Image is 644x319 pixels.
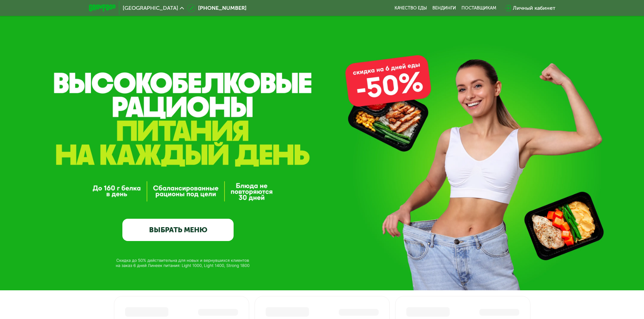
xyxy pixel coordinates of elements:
[123,5,178,11] span: [GEOGRAPHIC_DATA]
[432,5,456,11] a: Вендинги
[122,219,234,241] a: ВЫБРАТЬ МЕНЮ
[461,5,496,11] div: поставщикам
[395,5,427,11] a: Качество еды
[513,4,555,12] div: Личный кабинет
[187,4,246,12] a: [PHONE_NUMBER]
